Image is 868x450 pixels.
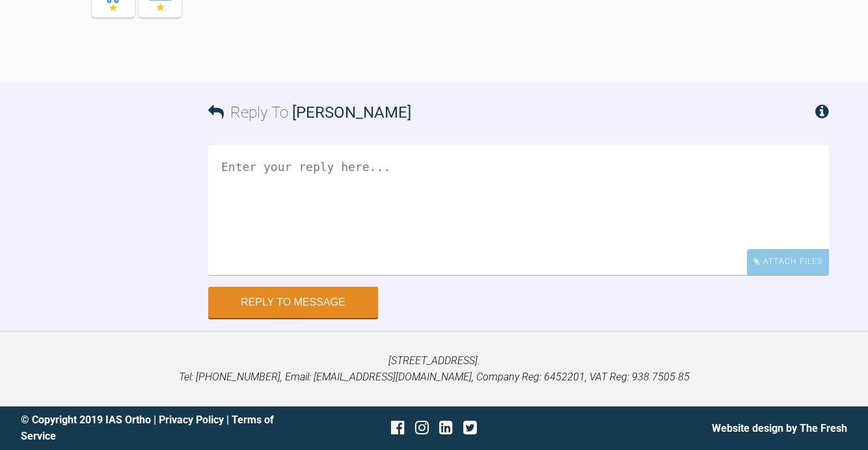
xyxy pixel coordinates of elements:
[747,249,829,274] div: Attach Files
[208,100,411,125] h3: Reply To
[712,422,847,434] a: Website design by The Fresh
[208,287,378,318] button: Reply to Message
[21,352,847,386] p: [STREET_ADDRESS]. Tel: [PHONE_NUMBER], Email: [EMAIL_ADDRESS][DOMAIN_NAME], Company Reg: 6452201,...
[21,412,296,445] div: © Copyright 2019 IAS Ortho | |
[159,414,224,426] a: Privacy Policy
[292,103,411,122] span: [PERSON_NAME]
